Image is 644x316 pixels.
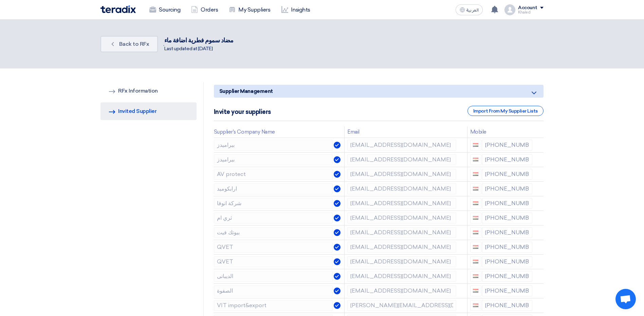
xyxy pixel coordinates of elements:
[214,213,333,223] input: Supplier Name
[347,198,456,209] input: Email
[334,288,341,294] img: Verified Account
[334,229,341,236] img: Verified Account
[214,242,333,253] input: Supplier Name
[334,273,341,280] img: Verified Account
[504,4,515,15] img: profile_test.png
[100,33,544,55] div: .
[467,126,535,138] th: Mobile
[214,256,333,267] input: Supplier Name
[100,5,136,13] img: Teradix logo
[223,2,276,17] a: My Suppliers
[347,300,456,311] input: Email
[214,285,333,296] input: Supplier Name
[214,169,333,180] input: Supplier Name
[347,183,456,194] input: Email
[334,200,341,207] img: Verified Account
[334,171,341,178] img: Verified Account
[100,102,197,120] a: Invited Supplier
[334,302,341,309] img: Verified Account
[214,154,333,165] input: Supplier Name
[334,185,341,192] img: Verified Account
[347,169,456,180] input: Email
[334,258,341,265] img: Verified Account
[347,140,456,151] input: Email
[214,271,333,282] input: Supplier Name
[214,183,333,194] input: Supplier Name
[100,36,158,52] a: Back to RFx
[119,41,149,47] span: Back to RFx
[347,285,456,296] input: Email
[186,2,223,17] a: Orders
[214,126,345,138] th: Supplier's Company Name
[164,45,234,52] div: Last updated at [DATE]
[144,2,186,17] a: Sourcing
[347,154,456,165] input: Email
[214,108,271,115] h5: Invite your suppliers
[214,85,544,98] h5: Supplier Management
[518,5,537,11] div: Account
[334,244,341,251] img: Verified Account
[164,36,234,45] div: مضاد سموم فطرية اضافة ماء
[214,140,333,151] input: Supplier Name
[214,300,333,311] input: Supplier Name
[518,11,544,14] div: Khaled
[466,8,479,13] span: العربية
[214,198,333,209] input: Supplier Name
[615,289,636,309] div: Open chat
[347,213,456,223] input: Email
[347,256,456,267] input: Email
[456,4,483,15] button: العربية
[334,142,341,149] img: Verified Account
[345,126,467,138] th: Email
[467,106,544,116] div: Import From My Supplier Lists
[334,215,341,221] img: Verified Account
[347,271,456,282] input: Email
[347,227,456,238] input: Email
[334,156,341,163] img: Verified Account
[276,2,316,17] a: Insights
[214,227,333,238] input: Supplier Name
[100,82,197,100] a: RFx Information
[347,242,456,253] input: Email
